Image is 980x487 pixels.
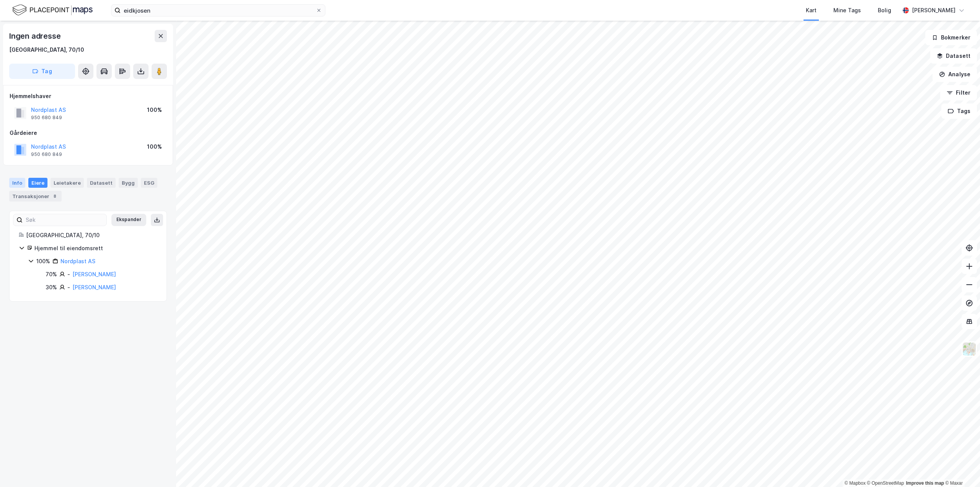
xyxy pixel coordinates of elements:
div: [GEOGRAPHIC_DATA], 70/10 [9,45,84,54]
button: Tags [941,103,977,119]
div: - [67,283,70,292]
button: Tag [9,64,75,79]
div: Bolig [878,6,891,15]
a: Mapbox [844,480,866,486]
button: Filter [940,85,977,100]
div: Hjemmel til eiendomsrett [34,244,157,253]
button: Analyse [933,67,977,82]
div: [PERSON_NAME] [912,6,955,15]
button: Bokmerker [925,30,977,45]
div: Ingen adresse [9,30,62,42]
div: 100% [147,142,162,151]
a: OpenStreetMap [867,480,904,486]
input: Søk [23,214,106,226]
div: 8 [51,192,59,200]
input: Søk på adresse, matrikkel, gårdeiere, leietakere eller personer [121,5,316,16]
div: Bygg [119,178,138,188]
img: logo.f888ab2527a4732fd821a326f86c7f29.svg [12,3,93,17]
a: [PERSON_NAME] [72,271,116,277]
div: Leietakere [51,178,84,188]
div: 70% [46,270,57,279]
a: Improve this map [906,480,944,486]
div: Datasett [87,178,116,188]
div: 950 680 849 [31,151,62,157]
iframe: Chat Widget [942,450,980,487]
div: Transaksjoner [9,191,62,202]
div: [GEOGRAPHIC_DATA], 70/10 [26,231,157,240]
div: - [67,270,70,279]
div: 100% [36,257,50,266]
img: Z [962,342,977,356]
a: Nordplast AS [60,258,95,264]
div: Kart [806,6,817,15]
div: 950 680 849 [31,115,62,121]
div: Info [9,178,25,188]
button: Ekspander [111,214,146,226]
div: 100% [147,105,162,115]
div: Eiere [28,178,47,188]
div: ESG [141,178,157,188]
div: Mine Tags [833,6,861,15]
div: 30% [46,283,57,292]
a: [PERSON_NAME] [72,284,116,290]
div: Kontrollprogram for chat [942,450,980,487]
button: Datasett [930,48,977,64]
div: Gårdeiere [10,128,167,138]
div: Hjemmelshaver [10,92,167,101]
